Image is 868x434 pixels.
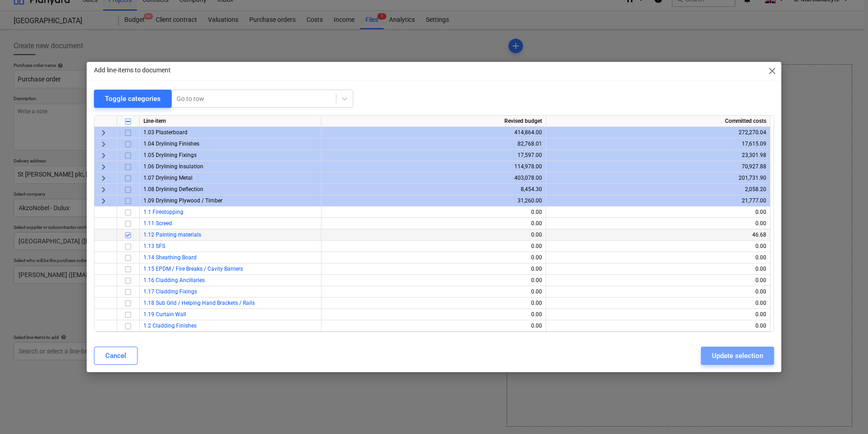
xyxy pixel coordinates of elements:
[701,347,774,365] button: Update selection
[325,263,542,275] div: 0.00
[325,207,542,218] div: 0.00
[325,320,542,332] div: 0.00
[325,138,542,150] div: 82,768.01
[550,229,766,241] div: 46.68
[143,311,186,318] a: 1.19 Curtain Wall
[325,286,542,298] div: 0.00
[325,150,542,161] div: 17,597.00
[325,275,542,286] div: 0.00
[325,229,542,241] div: 0.00
[143,163,203,170] span: 1.06 Drylining Insulation
[550,218,766,229] div: 0.00
[94,90,172,108] button: Toggle categories
[143,129,187,136] span: 1.03 Plasterboard
[712,350,763,362] div: Update selection
[105,93,161,105] div: Toggle categories
[143,288,197,295] a: 1.17 Cladding Fixings
[143,254,197,261] a: 1.14 Sheathing Board
[767,66,778,76] span: close
[143,232,201,238] a: 1.12 Painting materials
[143,243,165,249] a: 1.13 SFS
[143,266,243,272] a: 1.15 EPDM / Fire Breaks / Cavity Barriers
[550,172,766,184] div: 201,731.90
[325,172,542,184] div: 403,078.00
[143,300,255,306] a: 1.18 Sub Grid / Helping Hand Brackets / Rails
[143,209,183,215] a: 1.1 Firestopping
[325,252,542,263] div: 0.00
[98,196,109,207] span: keyboard_arrow_right
[143,152,197,158] span: 1.05 Drylining Fixings
[325,161,542,172] div: 114,978.00
[550,263,766,275] div: 0.00
[325,184,542,195] div: 8,454.30
[550,207,766,218] div: 0.00
[325,127,542,138] div: 414,864.00
[143,141,199,147] span: 1.04 Drylining Finishes
[550,252,766,263] div: 0.00
[550,184,766,195] div: 2,058.20
[143,220,172,227] a: 1.11 Screed
[550,320,766,332] div: 0.00
[546,116,770,127] div: Committed costs
[550,309,766,320] div: 0.00
[550,241,766,252] div: 0.00
[140,116,321,127] div: Line-item
[321,116,546,127] div: Revised budget
[550,161,766,172] div: 70,927.88
[98,150,109,161] span: keyboard_arrow_right
[105,350,126,362] div: Cancel
[325,241,542,252] div: 0.00
[143,175,192,181] span: 1.07 Drylining Metal
[98,139,109,150] span: keyboard_arrow_right
[550,150,766,161] div: 23,301.98
[94,347,138,365] button: Cancel
[550,275,766,286] div: 0.00
[98,127,109,138] span: keyboard_arrow_right
[325,218,542,229] div: 0.00
[94,66,171,75] p: Add line-items to document
[143,186,203,192] span: 1.08 Drylining Deflection
[143,277,205,283] a: 1.16 Cladding Ancillaries
[325,298,542,309] div: 0.00
[550,138,766,150] div: 17,615.09
[325,309,542,320] div: 0.00
[550,127,766,138] div: 272,270.04
[98,161,109,172] span: keyboard_arrow_right
[98,173,109,184] span: keyboard_arrow_right
[550,195,766,207] div: 21,777.00
[143,323,197,329] a: 1.2 Cladding Finishes
[550,298,766,309] div: 0.00
[98,184,109,195] span: keyboard_arrow_right
[550,286,766,298] div: 0.00
[143,197,222,204] span: 1.09 Drylining Plywood / Timber
[325,195,542,207] div: 31,260.00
